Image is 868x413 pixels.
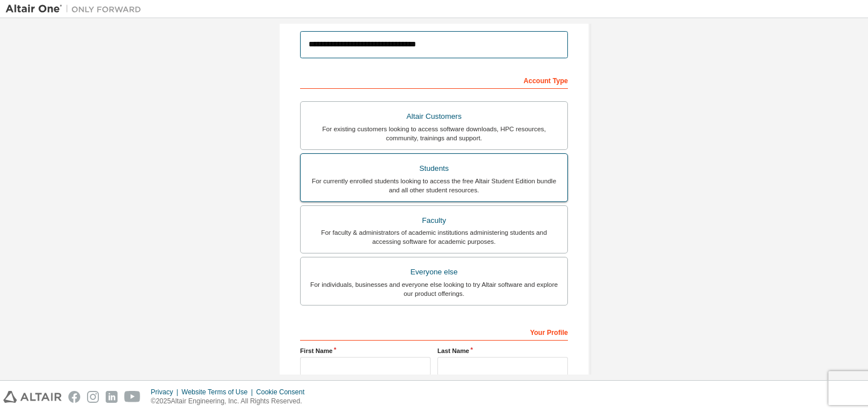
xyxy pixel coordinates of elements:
[437,346,568,355] label: Last Name
[307,280,561,298] div: For individuals, businesses and everyone else looking to try Altair software and explore our prod...
[106,391,118,403] img: linkedin.svg
[181,388,256,397] div: Website Terms of Use
[307,161,561,177] div: Students
[68,391,80,403] img: facebook.svg
[307,213,561,229] div: Faculty
[87,391,99,403] img: instagram.svg
[151,388,181,397] div: Privacy
[300,322,568,341] div: Your Profile
[307,124,561,143] div: For existing customers looking to access software downloads, HPC resources, community, trainings ...
[307,109,561,124] div: Altair Customers
[307,177,561,195] div: For currently enrolled students looking to access the free Altair Student Edition bundle and all ...
[307,228,561,246] div: For faculty & administrators of academic institutions administering students and accessing softwa...
[300,346,431,355] label: First Name
[124,391,141,403] img: youtube.svg
[3,391,62,403] img: altair_logo.svg
[6,3,147,15] img: Altair One
[307,264,561,280] div: Everyone else
[300,71,568,89] div: Account Type
[256,388,311,397] div: Cookie Consent
[151,397,311,406] p: © 2025 Altair Engineering, Inc. All Rights Reserved.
